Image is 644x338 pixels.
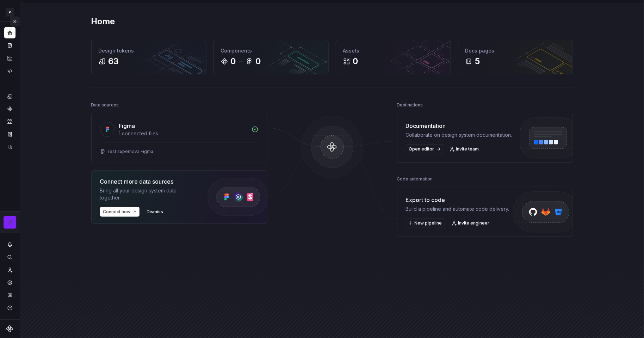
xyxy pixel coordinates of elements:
[119,122,135,130] div: Figma
[409,146,434,152] span: Open editor
[91,16,115,27] h2: Home
[4,53,16,64] a: Analytics
[4,129,16,140] a: Storybook stories
[458,40,573,74] a: Docs pages5
[450,218,493,228] a: Invite engineer
[6,325,13,332] svg: Supernova Logo
[406,205,509,213] div: Build a pipeline and automate code delivery.
[406,131,512,139] div: Collaborate on design system documentation.
[99,47,199,54] div: Design tokens
[458,220,490,226] span: Invite engineer
[456,146,479,152] span: Invite team
[100,187,195,201] div: Bring all your design system data together.
[406,196,509,204] div: Export to code
[4,141,16,153] a: Data sources
[343,47,444,54] div: Assets
[465,47,566,54] div: Docs pages
[100,207,140,217] button: Connect new
[91,40,206,74] a: Design tokens63
[4,103,16,115] a: Components
[231,56,236,67] div: 0
[4,27,16,38] a: Home
[447,144,482,154] a: Invite team
[1,5,18,20] button: P
[406,122,512,130] div: Documentation
[103,209,131,215] span: Connect new
[100,177,195,186] div: Connect more data sources
[109,56,119,67] div: 63
[4,264,16,276] a: Invite team
[4,239,16,250] button: Notifications
[4,277,16,288] a: Settings
[10,17,20,26] button: Expand sidebar
[397,100,423,110] div: Destinations
[4,65,16,76] a: Code automation
[6,8,14,17] div: P
[336,40,451,74] a: Assets0
[415,220,442,226] span: New pipeline
[4,290,16,301] button: Contact support
[256,56,261,67] div: 0
[119,130,247,137] div: 1 connected files
[91,113,267,163] a: Figma1 connected filesTest supernova Figma
[4,252,16,263] button: Search ⌘K
[353,56,358,67] div: 0
[4,91,16,102] a: Design tokens
[147,209,163,215] span: Dismiss
[4,40,16,51] a: Documentation
[144,207,167,217] button: Dismiss
[4,116,16,127] a: Assets
[91,100,119,110] div: Data sources
[406,218,445,228] button: New pipeline
[213,40,329,74] a: Components00
[107,149,154,154] div: Test supernova Figma
[406,144,443,154] a: Open editor
[221,47,321,54] div: Components
[475,56,480,67] div: 5
[397,174,433,184] div: Code automation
